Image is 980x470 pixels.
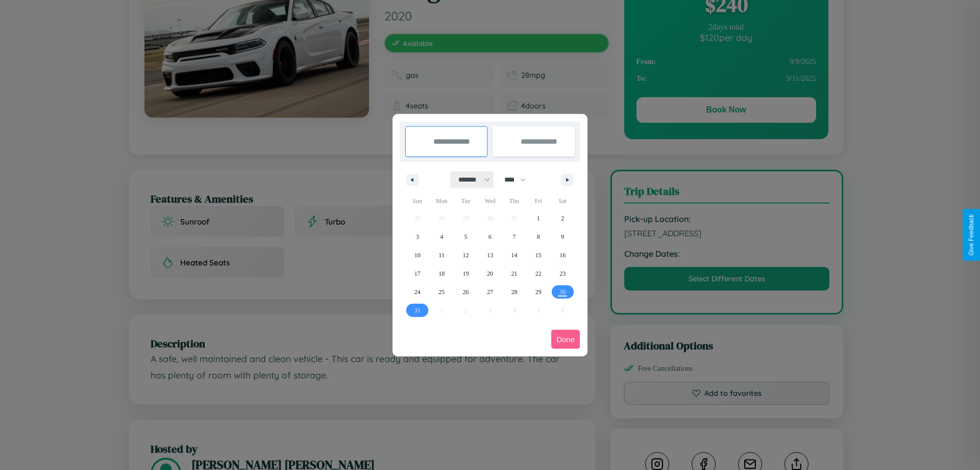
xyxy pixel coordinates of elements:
span: 14 [511,246,517,264]
span: 9 [561,228,564,246]
button: 31 [405,301,429,320]
span: 19 [463,264,469,283]
span: 3 [416,228,419,246]
button: 9 [551,228,575,246]
button: 19 [454,264,478,283]
span: 26 [463,283,469,301]
button: 23 [551,264,575,283]
span: 18 [438,264,445,283]
button: 26 [454,283,478,301]
button: 8 [526,228,550,246]
span: 31 [414,301,421,320]
span: Thu [502,193,526,209]
button: 22 [526,264,550,283]
span: 22 [535,264,542,283]
span: 2 [561,209,564,228]
span: Fri [526,193,550,209]
button: 18 [429,264,453,283]
button: 27 [478,283,502,301]
button: 2 [551,209,575,228]
span: Mon [429,193,453,209]
button: 30 [551,283,575,301]
span: 8 [537,228,540,246]
button: 1 [526,209,550,228]
button: 17 [405,264,429,283]
button: 12 [454,246,478,264]
span: 28 [511,283,517,301]
button: 7 [502,228,526,246]
span: 30 [559,283,566,301]
span: 4 [440,228,443,246]
span: Sun [405,193,429,209]
button: 24 [405,283,429,301]
span: 6 [488,228,492,246]
span: 21 [511,264,517,283]
span: 1 [537,209,540,228]
button: 28 [502,283,526,301]
span: 23 [559,264,566,283]
button: 29 [526,283,550,301]
button: 21 [502,264,526,283]
button: 16 [551,246,575,264]
button: 15 [526,246,550,264]
span: 12 [463,246,469,264]
button: 6 [478,228,502,246]
button: 25 [429,283,453,301]
span: 29 [535,283,542,301]
button: 4 [429,228,453,246]
button: 5 [454,228,478,246]
button: 13 [478,246,502,264]
span: 7 [512,228,516,246]
button: 14 [502,246,526,264]
button: 10 [405,246,429,264]
span: 10 [414,246,421,264]
span: 24 [414,283,421,301]
button: 20 [478,264,502,283]
span: Wed [478,193,502,209]
span: 11 [438,246,445,264]
button: 3 [405,228,429,246]
span: 16 [559,246,566,264]
button: 11 [429,246,453,264]
span: 27 [487,283,493,301]
span: 13 [487,246,493,264]
span: 15 [535,246,542,264]
button: Done [551,330,580,349]
span: Tue [454,193,478,209]
span: 17 [414,264,421,283]
span: Sat [551,193,575,209]
div: Give Feedback [968,214,975,256]
span: 25 [438,283,445,301]
span: 20 [487,264,493,283]
span: 5 [464,228,468,246]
